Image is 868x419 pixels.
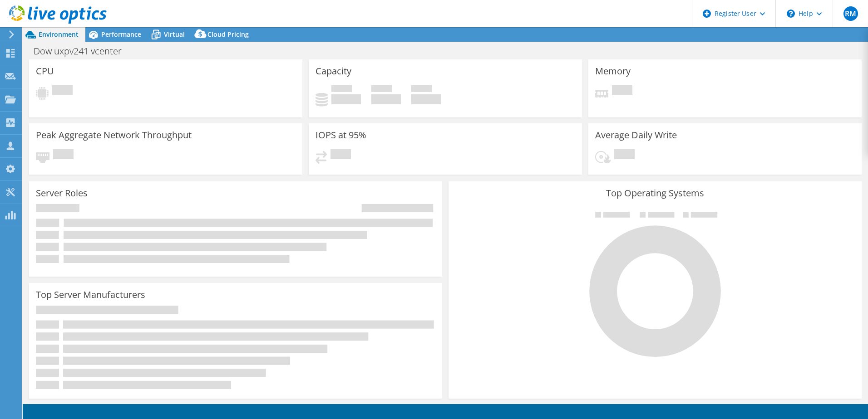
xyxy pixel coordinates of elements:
span: Total [411,85,432,94]
span: Pending [614,149,635,161]
span: Pending [612,85,632,97]
span: Environment [39,30,79,39]
h3: CPU [36,66,54,76]
h3: Top Operating Systems [455,188,855,198]
h4: 0 GiB [331,94,361,104]
span: Used [331,85,352,94]
h3: Peak Aggregate Network Throughput [36,130,192,140]
span: Performance [101,30,141,39]
h3: Capacity [316,66,351,76]
h4: 0 GiB [371,94,401,104]
span: Pending [330,149,351,161]
h3: Average Daily Write [595,130,677,140]
span: RM [843,6,858,21]
span: Free [371,85,392,94]
span: Pending [53,149,74,161]
span: Cloud Pricing [207,30,249,39]
span: Virtual [164,30,185,39]
h3: Top Server Manufacturers [36,290,145,300]
h3: Server Roles [36,188,88,198]
h1: Dow uxpv241 vcenter [30,46,136,56]
span: Pending [52,85,73,97]
h3: IOPS at 95% [316,130,366,140]
svg: \n [787,10,795,18]
h4: 0 GiB [411,94,441,104]
h3: Memory [595,66,631,76]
